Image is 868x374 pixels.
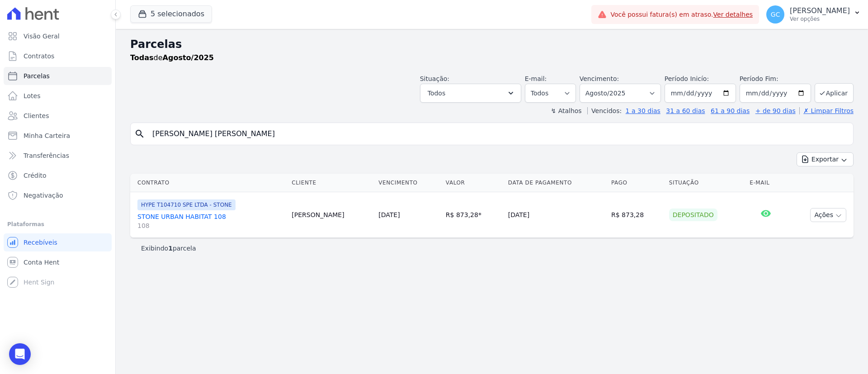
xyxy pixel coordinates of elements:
[608,174,665,192] th: Pago
[810,208,846,222] button: Ações
[24,52,54,61] span: Contratos
[147,125,849,143] input: Buscar por nome do lote ou do cliente
[4,47,112,65] a: Contratos
[442,192,505,238] td: R$ 873,28
[420,84,521,103] button: Todos
[626,107,660,114] a: 1 a 30 dias
[24,111,49,120] span: Clientes
[420,75,449,82] label: Situação:
[665,174,746,192] th: Situação
[755,107,796,114] a: + de 90 dias
[4,27,112,45] a: Visão Geral
[587,107,622,114] label: Vencidos:
[790,15,850,23] p: Ver opções
[24,171,47,180] span: Crédito
[24,131,70,140] span: Minha Carteira
[551,107,581,114] label: ↯ Atalhos
[130,53,154,62] strong: Todas
[141,244,196,253] p: Exibindo parcela
[24,151,69,160] span: Transferências
[740,74,811,84] label: Período Fim:
[665,75,709,82] label: Período Inicío:
[130,174,288,192] th: Contrato
[4,87,112,105] a: Lotes
[669,208,717,221] div: Depositado
[815,83,854,103] button: Aplicar
[746,174,786,192] th: E-mail
[666,107,705,114] a: 31 a 60 dias
[130,36,854,52] h2: Parcelas
[288,174,375,192] th: Cliente
[137,212,284,230] a: STONE URBAN HABITAT 108108
[7,219,108,230] div: Plataformas
[610,10,753,19] span: Você possui fatura(s) em atraso.
[4,127,112,145] a: Minha Carteira
[9,343,31,365] div: Open Intercom Messenger
[130,5,212,23] button: 5 selecionados
[4,147,112,165] a: Transferências
[24,32,60,41] span: Visão Geral
[137,199,236,210] span: HYPE T104710 SPE LTDA - STONE
[130,52,214,63] p: de
[711,107,750,114] a: 61 a 90 dias
[24,191,63,200] span: Negativação
[759,2,868,27] button: GC [PERSON_NAME] Ver opções
[4,67,112,85] a: Parcelas
[4,166,112,185] a: Crédito
[24,238,57,247] span: Recebíveis
[580,75,619,82] label: Vencimento:
[505,192,608,238] td: [DATE]
[771,11,780,18] span: GC
[24,258,59,267] span: Conta Hent
[168,245,173,252] b: 1
[375,174,442,192] th: Vencimento
[134,128,145,139] i: search
[4,107,112,125] a: Clientes
[799,107,854,114] a: ✗ Limpar Filtros
[24,91,41,100] span: Lotes
[163,53,214,62] strong: Agosto/2025
[4,253,112,271] a: Conta Hent
[428,88,445,99] span: Todos
[137,221,284,230] span: 108
[24,71,50,80] span: Parcelas
[713,11,753,18] a: Ver detalhes
[4,233,112,251] a: Recebíveis
[4,186,112,204] a: Negativação
[525,75,547,82] label: E-mail:
[288,192,375,238] td: [PERSON_NAME]
[378,211,400,218] a: [DATE]
[790,6,850,15] p: [PERSON_NAME]
[442,174,505,192] th: Valor
[505,174,608,192] th: Data de Pagamento
[797,152,854,166] button: Exportar
[608,192,665,238] td: R$ 873,28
